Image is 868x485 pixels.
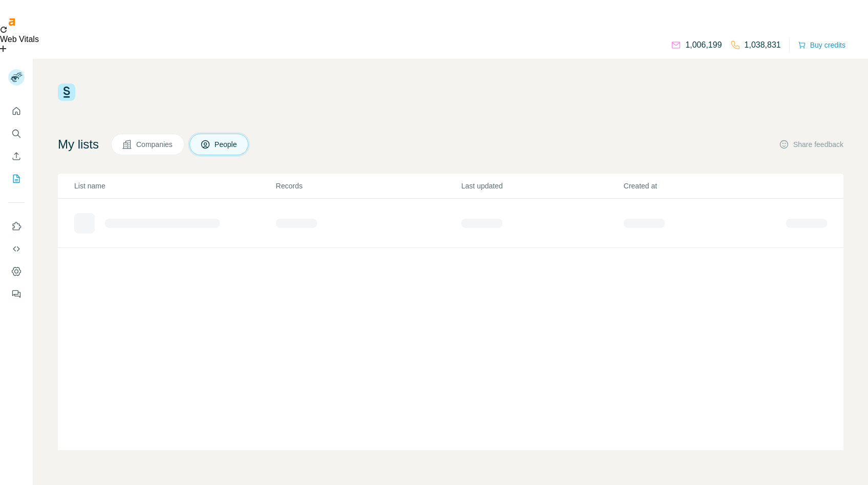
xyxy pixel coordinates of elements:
[779,139,843,150] button: Share feedback
[58,136,99,153] h4: My lists
[745,39,781,51] p: 1,038,831
[8,285,25,303] button: Feedback
[8,170,25,188] button: My lists
[8,217,25,236] button: Use Surfe on LinkedIn
[624,181,785,191] p: Created at
[276,181,460,191] p: Records
[461,181,623,191] p: Last updated
[8,240,25,258] button: Use Surfe API
[74,181,275,191] p: List name
[685,39,722,51] p: 1,006,199
[58,83,75,101] img: Surfe Logo
[136,139,174,150] span: Companies
[8,147,25,165] button: Enrich CSV
[215,139,238,150] span: People
[8,102,25,120] button: Quick start
[8,262,25,281] button: Dashboard
[8,124,25,143] button: Search
[798,38,845,52] button: Buy credits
